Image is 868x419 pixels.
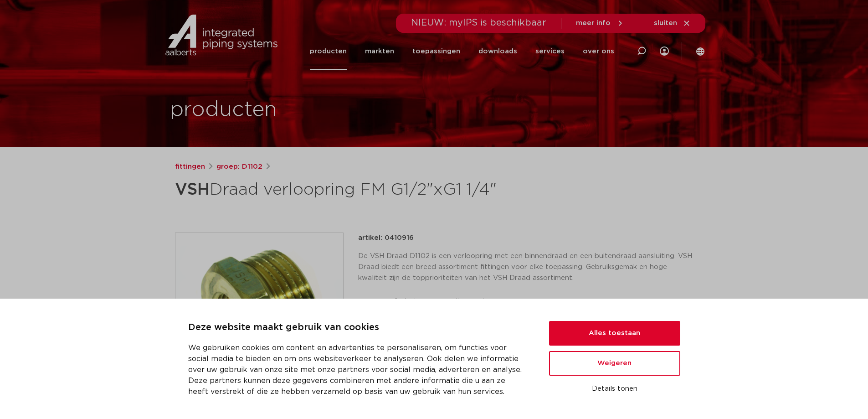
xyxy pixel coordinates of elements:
h1: producten [170,95,277,124]
a: over ons [583,33,614,70]
p: artikel: 0410916 [358,233,414,243]
button: Weigeren [549,351,680,376]
img: Product Image for VSH Draad verloopring FM G1/2"xG1 1/4" [175,233,343,401]
span: meer info [576,20,611,26]
button: Details tonen [549,381,680,397]
a: producten [310,33,347,70]
p: Deze website maakt gebruik van cookies [188,321,527,335]
h1: Draad verloopring FM G1/2"xG1 1/4" [175,176,517,203]
a: meer info [576,19,624,27]
a: downloads [478,33,517,70]
button: Alles toestaan [549,321,680,346]
span: sluiten [654,20,677,26]
a: services [535,33,565,70]
a: groep: D1102 [216,161,262,172]
li: vervaardigd uit hoogwaardig messing [365,294,693,309]
a: fittingen [175,161,205,172]
strong: VSH [175,181,210,198]
a: toepassingen [412,33,460,70]
div: my IPS [660,33,669,70]
a: sluiten [654,19,691,27]
nav: Menu [310,33,614,70]
a: markten [365,33,394,70]
p: We gebruiken cookies om content en advertenties te personaliseren, om functies voor social media ... [188,342,527,397]
span: NIEUW: myIPS is beschikbaar [411,18,546,27]
p: De VSH Draad D1102 is een verloopring met een binnendraad en een buitendraad aansluiting. VSH Dra... [358,251,693,284]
